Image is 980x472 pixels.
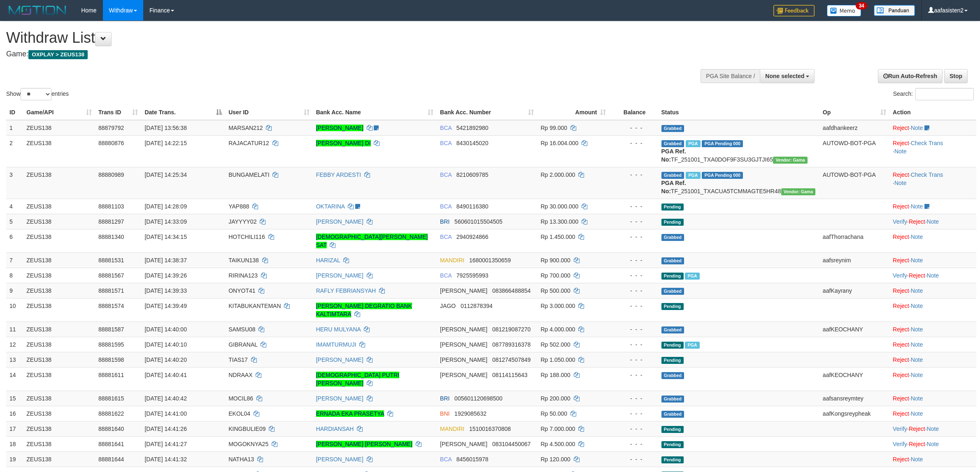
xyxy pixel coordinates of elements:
[612,124,654,132] div: - - -
[661,219,684,226] span: Pending
[440,372,487,378] span: [PERSON_NAME]
[23,421,95,436] td: ZEUS138
[894,180,907,186] a: Note
[819,120,889,136] td: aafdhankeerz
[440,272,452,279] span: BCA
[889,406,976,421] td: ·
[6,4,69,16] img: MOTION_logo.png
[6,135,23,167] td: 2
[856,2,867,9] span: 34
[492,372,528,378] span: Copy 08114115643 to clipboard
[6,298,23,322] td: 10
[661,234,684,241] span: Grabbed
[819,322,889,337] td: aafKEOCHANY
[819,283,889,298] td: aafKayrany
[819,252,889,268] td: aafsreynim
[893,140,909,146] a: Reject
[893,341,909,348] a: Reject
[827,5,861,16] img: Button%20Memo.svg
[612,217,654,226] div: - - -
[454,410,487,417] span: Copy 1929085632 to clipboard
[6,120,23,136] td: 1
[911,287,923,294] a: Note
[893,272,907,279] a: Verify
[6,406,23,421] td: 16
[21,88,51,100] select: Showentries
[540,125,567,131] span: Rp 99.000
[893,356,909,363] a: Reject
[313,105,437,120] th: Bank Acc. Name: activate to sort column ascending
[98,341,124,348] span: 88881595
[316,257,340,264] a: HARIZAL
[23,252,95,268] td: ZEUS138
[316,303,412,317] a: [PERSON_NAME] DEGRATIO BANK KALTIMTARA
[661,257,684,264] span: Grabbed
[440,287,487,294] span: [PERSON_NAME]
[23,322,95,337] td: ZEUS138
[144,356,186,363] span: [DATE] 14:40:20
[6,322,23,337] td: 11
[98,303,124,309] span: 88881574
[144,303,186,309] span: [DATE] 14:39:49
[23,135,95,167] td: ZEUS138
[456,171,489,178] span: Copy 8210609785 to clipboard
[440,125,452,131] span: BCA
[612,356,654,364] div: - - -
[144,410,186,417] span: [DATE] 14:41:00
[98,326,124,333] span: 88881587
[819,105,889,120] th: Op: activate to sort column ascending
[540,356,575,363] span: Rp 1.050.000
[440,140,452,146] span: BCA
[893,395,909,402] a: Reject
[893,372,909,378] a: Reject
[819,391,889,406] td: aafsansreymtey
[540,287,570,294] span: Rp 500.000
[893,303,909,309] a: Reject
[456,272,489,279] span: Copy 7925595993 to clipboard
[658,105,819,120] th: Status
[944,69,968,83] a: Stop
[911,326,923,333] a: Note
[612,394,654,403] div: - - -
[540,257,570,264] span: Rp 900.000
[6,105,23,120] th: ID
[6,421,23,436] td: 17
[98,234,124,240] span: 88881340
[469,426,511,432] span: Copy 1510016370808 to clipboard
[893,125,909,131] a: Reject
[889,199,976,214] td: ·
[456,203,489,210] span: Copy 8490116380 to clipboard
[540,341,570,348] span: Rp 502.000
[889,229,976,252] td: ·
[440,234,452,240] span: BCA
[228,341,257,348] span: GIBRANAL
[661,288,684,295] span: Grabbed
[440,218,449,225] span: BRI
[874,5,915,16] img: panduan.png
[144,272,186,279] span: [DATE] 14:39:26
[440,303,456,309] span: JAGO
[492,287,531,294] span: Copy 083866488854 to clipboard
[23,268,95,283] td: ZEUS138
[228,395,253,402] span: MOCIL86
[440,395,449,402] span: BRI
[440,203,452,210] span: BCA
[612,202,654,211] div: - - -
[889,214,976,229] td: · ·
[23,105,95,120] th: Game/API: activate to sort column ascending
[773,157,808,164] span: Vendor URL: https://trx31.1velocity.biz
[23,199,95,214] td: ZEUS138
[661,140,684,147] span: Grabbed
[909,441,925,447] a: Reject
[469,257,511,264] span: Copy 1680001350659 to clipboard
[911,125,923,131] a: Note
[889,105,976,120] th: Action
[760,69,815,83] button: None selected
[316,287,376,294] a: RAFLY FEBRIANSYAH
[540,303,575,309] span: Rp 3.000.000
[228,272,258,279] span: RIRINA123
[316,372,400,386] a: [DEMOGRAPHIC_DATA] PUTRI [PERSON_NAME]
[454,395,503,402] span: Copy 005601120698500 to clipboard
[316,234,428,248] a: [DEMOGRAPHIC_DATA][PERSON_NAME] SAT
[819,229,889,252] td: aafThorrachana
